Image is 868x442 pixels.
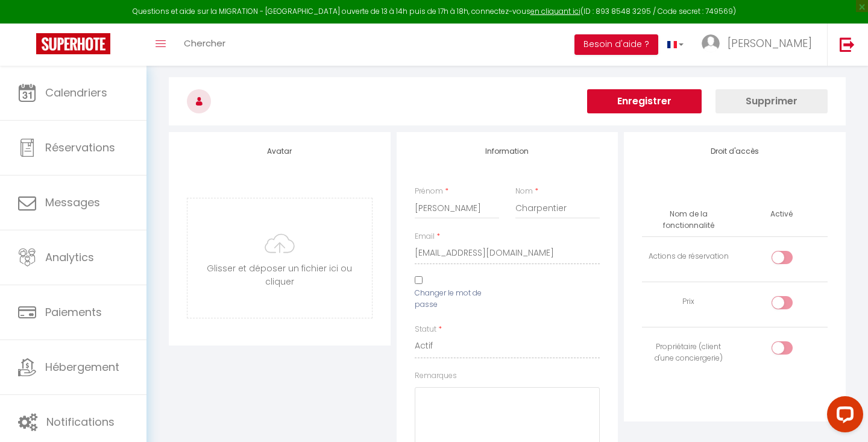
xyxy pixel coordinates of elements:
label: Email [415,231,435,242]
label: Nom [515,186,533,197]
label: Statut [415,324,436,335]
th: Nom de la fonctionnalité [642,204,735,236]
span: Chercher [184,37,225,49]
div: Prix [647,296,730,308]
a: ... [PERSON_NAME] [693,24,827,66]
h4: Droit d'accès [642,147,828,156]
span: Messages [45,195,100,210]
span: Notifications [46,414,115,429]
button: Supprimer [715,89,828,113]
label: Changer le mot de passe [415,288,500,311]
span: Hébergement [45,359,119,374]
span: Réservations [45,140,115,155]
a: Chercher [175,24,234,66]
img: ... [702,34,720,52]
h4: Information [415,147,600,156]
span: Calendriers [45,85,107,100]
div: Actions de réservation [647,251,730,262]
th: Activé [766,204,797,225]
img: logout [840,37,855,52]
div: Propriétaire (client d'une conciergerie) [647,341,730,364]
h4: Avatar [187,147,373,156]
label: Remarques [415,370,457,382]
button: Enregistrer [587,89,702,113]
label: Prénom [415,186,443,197]
span: [PERSON_NAME] [728,36,812,51]
iframe: LiveChat chat widget [817,391,868,442]
span: Analytics [45,250,94,265]
span: Paiements [45,305,102,320]
img: Super Booking [36,33,110,54]
button: Besoin d'aide ? [574,34,658,55]
a: en cliquant ici [530,6,580,16]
